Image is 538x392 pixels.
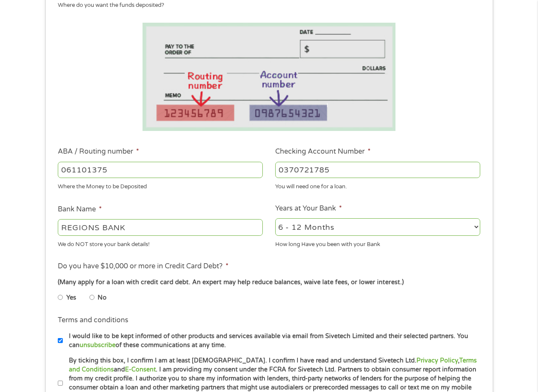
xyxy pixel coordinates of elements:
[143,23,396,131] img: Routing number location
[58,262,229,271] label: Do you have $10,000 or more in Credit Card Debt?
[275,180,480,191] div: You will need one for a loan.
[58,237,263,249] div: We do NOT store your bank details!
[58,278,480,287] div: (Many apply for a loan with credit card debt. An expert may help reduce balances, waive late fees...
[275,204,342,213] label: Years at Your Bank
[58,147,139,156] label: ABA / Routing number
[98,293,107,303] label: No
[63,332,483,350] label: I would like to be kept informed of other products and services available via email from Sivetech...
[69,357,477,373] a: Terms and Conditions
[80,342,116,349] a: unsubscribe
[275,162,480,178] input: 345634636
[416,357,458,364] a: Privacy Policy
[58,180,263,191] div: Where the Money to be Deposited
[66,293,76,303] label: Yes
[275,237,480,249] div: How long Have you been with your Bank
[125,366,156,373] a: E-Consent
[275,147,371,156] label: Checking Account Number
[58,205,102,214] label: Bank Name
[58,316,128,325] label: Terms and conditions
[58,162,263,178] input: 263177916
[58,1,474,10] div: Where do you want the funds deposited?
